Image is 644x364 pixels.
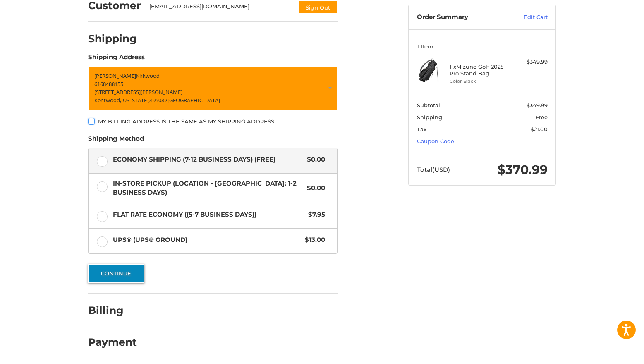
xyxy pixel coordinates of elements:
span: $370.99 [498,162,548,177]
button: Continue [88,264,144,283]
a: Coupon Code [417,138,454,145]
label: My billing address is the same as my shipping address. [88,118,338,125]
legend: Shipping Method [88,134,144,147]
span: $7.95 [304,210,325,219]
a: Edit Cart [506,13,548,22]
span: $0.00 [303,155,325,164]
span: [PERSON_NAME] [94,72,136,80]
span: [US_STATE], [121,96,150,104]
span: $0.00 [303,183,325,193]
span: Shipping [417,114,442,121]
h2: Billing [88,304,136,317]
div: $349.99 [515,58,548,66]
legend: Shipping Address [88,53,145,66]
span: 49508 / [150,96,168,104]
h2: Shipping [88,32,137,45]
h3: Order Summary [417,13,506,22]
h3: 1 Item [417,43,548,50]
span: Tax [417,126,426,133]
h4: 1 x Mizuno Golf 2025 Pro Stand Bag [450,63,513,77]
li: Color Black [450,78,513,85]
h2: Payment [88,336,137,349]
span: Subtotal [417,102,440,108]
span: $13.00 [301,235,325,245]
span: UPS® (UPS® Ground) [113,235,301,245]
iframe: Google Customer Reviews [576,342,644,364]
span: [GEOGRAPHIC_DATA] [168,96,220,104]
span: Free [536,114,548,121]
span: Total (USD) [417,166,450,174]
div: [EMAIL_ADDRESS][DOMAIN_NAME] [149,2,291,14]
span: Flat Rate Economy ((5-7 Business Days)) [113,210,304,219]
span: [STREET_ADDRESS][PERSON_NAME] [94,88,182,96]
span: $21.00 [531,126,548,133]
span: $349.99 [527,102,548,108]
span: Kentwood, [94,96,121,104]
span: In-Store Pickup (Location - [GEOGRAPHIC_DATA]: 1-2 BUSINESS DAYS) [113,179,303,198]
span: 6168488155 [94,80,123,88]
span: Kirkwood [136,72,160,80]
button: Sign Out [299,0,338,14]
a: Enter or select a different address [88,66,338,111]
span: Economy Shipping (7-12 Business Days) (Free) [113,155,303,164]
